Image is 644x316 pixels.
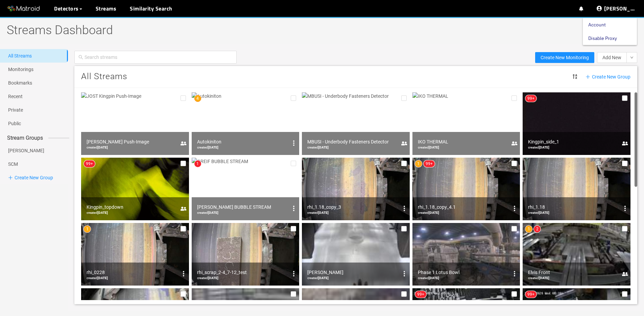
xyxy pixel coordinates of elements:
button: down [626,52,637,63]
span: All Streams [81,71,127,82]
img: rhi_1.18 [523,158,630,220]
span: created [87,145,108,149]
span: Create New Monitoring [541,54,589,61]
span: created [87,211,108,215]
img: Matroid logo [7,4,41,14]
span: 1 [196,161,199,166]
img: Kingpin_topdown [81,158,189,220]
b: [DATE] [97,211,108,215]
b: [DATE] [429,145,439,149]
b: [DATE] [539,211,549,215]
button: Add New [597,52,627,63]
div: Kingpin_topdown [87,203,178,211]
img: rhi_0228 [81,223,189,286]
img: rhi_1.18_copy_3 [302,158,410,220]
input: Search streams [85,52,233,62]
img: Greif [302,223,410,286]
span: 99+ [417,292,424,297]
b: [DATE] [97,276,108,280]
div: rhi_1.18_copy_3 [307,203,399,211]
b: [DATE] [318,276,329,280]
button: options [288,138,299,149]
span: Add New [602,54,621,61]
b: [DATE] [429,276,439,280]
span: created [418,211,439,215]
span: created [528,276,549,280]
div: rhi_1.18 [528,203,620,211]
span: created [307,211,329,215]
span: created [197,145,218,149]
span: Create New Group [586,73,630,81]
div: rhi_0228 [87,268,178,276]
img: Elvis Front [523,223,630,286]
div: IKO THERMAL [418,138,509,146]
div: [PERSON_NAME] Push-Image [87,138,178,146]
a: Recent [8,94,23,99]
a: Private [8,107,23,113]
button: options [288,203,299,214]
span: created [87,276,108,280]
div: Elvis Front [528,268,620,276]
span: created [307,145,329,149]
b: [DATE] [208,145,218,149]
a: Monitorings [8,67,33,72]
button: options [620,203,630,214]
div: rhi_1.18_copy_4.1 [418,203,509,211]
b: [DATE] [539,145,549,149]
span: 99+ [527,96,534,101]
button: options [509,268,520,279]
a: Bookmarks [8,80,32,86]
button: options [178,268,189,279]
div: [PERSON_NAME] BUBBLE STREAM [197,203,289,211]
span: Detectors [54,4,79,13]
div: rhi_scrap_2-4_7-12_test [197,268,289,276]
span: 2 [536,227,539,231]
a: Public [8,121,21,126]
span: 99+ [426,161,433,166]
a: SCM [8,157,18,171]
a: Streams [96,4,117,13]
span: created [418,276,439,280]
a: All Streams [8,53,32,59]
span: search [78,55,83,60]
img: JOST Kingpin Push-Image [81,92,189,155]
span: created [197,211,218,215]
span: down [630,56,634,60]
div: [PERSON_NAME] [307,268,399,276]
img: MBUSI - Underbody Fasteners Detector [302,92,410,155]
a: Disable Proxy [588,31,617,45]
span: 99+ [527,292,534,297]
span: created [418,145,439,149]
span: 99+ [86,161,93,166]
div: Phase 1 Lotus Bowl [418,268,509,276]
b: [DATE] [318,211,329,215]
img: rhi_scrap_2-4_7-12_test [192,223,300,286]
button: options [399,268,410,279]
span: created [528,211,549,215]
b: [DATE] [539,276,549,280]
b: [DATE] [318,145,329,149]
img: Kingpin_side_1 [523,92,630,155]
span: created [307,276,329,280]
b: [DATE] [208,276,218,280]
button: options [399,203,410,214]
b: [DATE] [429,211,439,215]
b: [DATE] [208,211,218,215]
div: Autokiniton [197,138,289,146]
img: GREIF BUBBLE STREAM [192,158,300,220]
button: options [288,268,299,279]
img: Autokiniton [192,92,300,155]
a: Similarity Search [130,4,172,13]
div: MBUSI - Underbody Fasteners Detector [307,138,399,146]
a: [PERSON_NAME] [8,144,44,157]
span: created [528,145,549,149]
a: Account [588,18,606,31]
button: options [509,203,520,214]
span: created [197,276,218,280]
span: Stream Groups [2,134,48,142]
img: Phase 1 Lotus Bowl [412,223,520,286]
button: Create New Monitoring [535,52,594,63]
img: IKO THERMAL [412,92,520,155]
b: [DATE] [97,145,108,149]
div: Kingpin_side_1 [528,138,620,146]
